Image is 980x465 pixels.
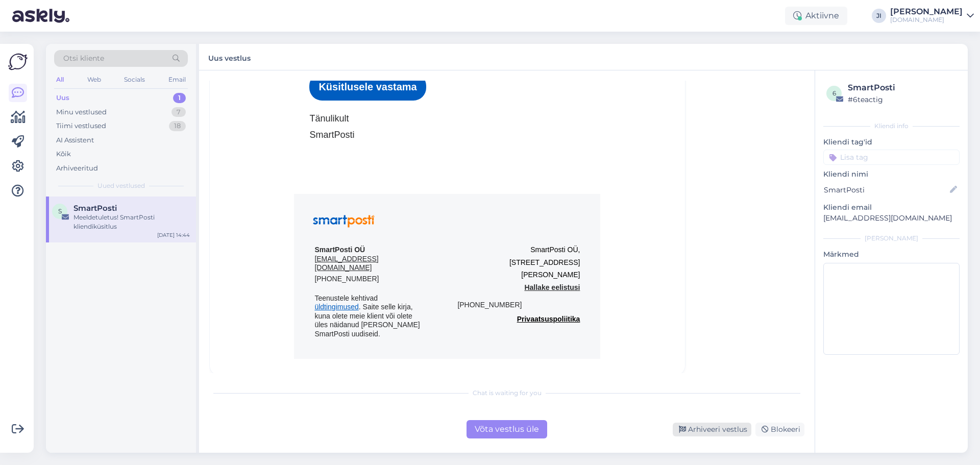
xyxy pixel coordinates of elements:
[309,73,426,101] a: Küsitlusele vastama
[314,303,427,338] p: . Saite selle kirja, kuna olete meie klient või olete üles näidanud [PERSON_NAME] SmartPosti uudi...
[872,9,886,23] div: JI
[823,137,960,148] p: Kliendi tag'id
[122,73,147,86] div: Socials
[314,303,358,311] a: üldtingimused
[848,82,957,94] div: SmartPosti
[823,249,960,260] p: Märkmed
[166,73,188,86] div: Email
[848,94,957,105] div: # 6teactig
[673,423,751,436] div: Arhiveeri vestlus
[157,231,190,239] div: [DATE] 14:44
[63,53,104,64] span: Otsi kliente
[755,423,804,436] div: Blokeeri
[54,73,66,86] div: All
[318,81,416,92] strong: Küsitlusele vastama
[890,8,974,24] a: [PERSON_NAME][DOMAIN_NAME]
[823,202,960,213] p: Kliendi email
[85,73,103,86] div: Web
[824,184,948,195] input: Lisa nimi
[517,315,580,323] a: Privaatsuspoliitika
[97,181,145,190] span: Uued vestlused
[309,127,585,143] p: SmartPosti
[56,149,71,159] div: Kõik
[890,8,963,16] div: [PERSON_NAME]
[457,299,590,311] h2: [PHONE_NUMBER]
[173,93,186,103] div: 1
[56,107,107,117] div: Minu vestlused
[169,121,186,131] div: 18
[823,234,960,243] div: [PERSON_NAME]
[56,163,98,174] div: Arhiveeritud
[171,107,186,117] div: 7
[73,204,117,213] span: SmartPosti
[314,255,378,272] a: [EMAIL_ADDRESS][DOMAIN_NAME]
[73,213,190,231] div: Meeldetuletus! SmartPosti kliendiküsitlus
[823,121,960,131] div: Kliendi info
[832,89,836,97] span: 6
[524,283,580,291] a: Hallake eelistusi
[309,111,585,127] p: Tänulikult
[314,246,427,255] p: SmartPosti OÜ
[209,388,804,398] div: Chat is waiting for you
[823,150,960,165] input: Lisa tag
[56,121,106,131] div: Tiimi vestlused
[468,243,580,281] p: SmartPosti OÜ, [STREET_ADDRESS][PERSON_NAME]
[314,273,427,285] h2: [PHONE_NUMBER]
[58,207,62,215] span: S
[823,169,960,180] p: Kliendi nimi
[8,52,28,71] img: Askly Logo
[314,294,427,303] p: Teenustele kehtivad
[312,214,376,228] img: SmartPosti_logo RGB
[823,213,960,224] p: [EMAIL_ADDRESS][DOMAIN_NAME]
[890,16,963,24] div: [DOMAIN_NAME]
[56,135,94,145] div: AI Assistent
[56,93,69,103] div: Uus
[467,420,547,438] div: Võta vestlus üle
[785,7,847,25] div: Aktiivne
[208,50,251,64] label: Uus vestlus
